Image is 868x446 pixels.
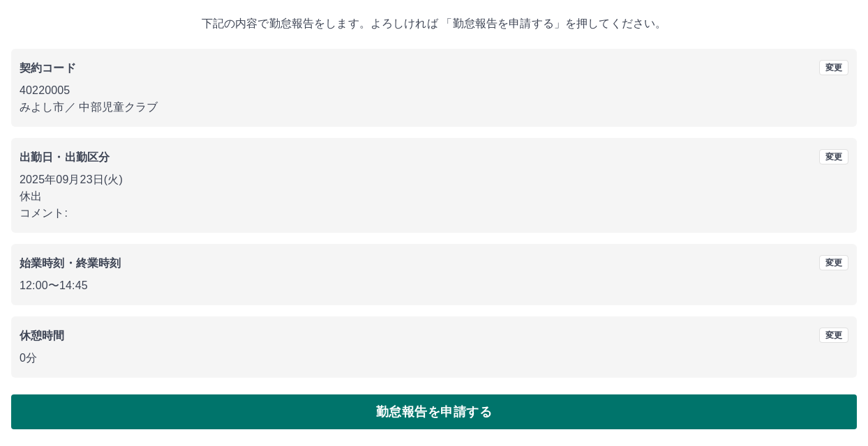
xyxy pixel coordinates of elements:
p: 休出 [20,188,848,205]
button: 変更 [819,149,848,164]
button: 変更 [819,328,848,343]
p: 12:00 〜 14:45 [20,277,848,294]
p: コメント: [20,205,848,222]
p: 40220005 [20,82,848,99]
p: みよし市 ／ 中部児童クラブ [20,99,848,116]
b: 休憩時間 [20,330,65,341]
button: 勤怠報告を申請する [11,394,857,429]
b: 契約コード [20,62,76,74]
button: 変更 [819,255,848,270]
button: 変更 [819,60,848,75]
p: 0分 [20,350,848,367]
b: 出勤日・出勤区分 [20,151,110,163]
b: 始業時刻・終業時刻 [20,257,121,269]
p: 下記の内容で勤怠報告をします。よろしければ 「勤怠報告を申請する」を押してください。 [11,15,857,32]
p: 2025年09月23日(火) [20,171,848,188]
